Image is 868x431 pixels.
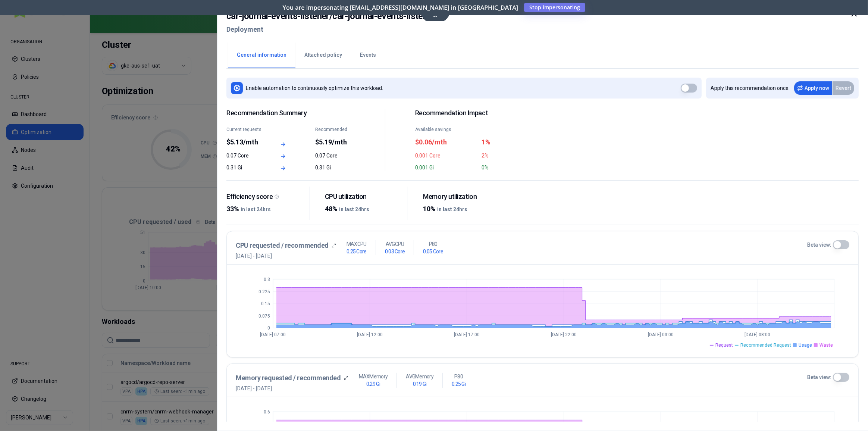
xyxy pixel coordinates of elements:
h3: Memory requested / recommended [236,373,341,383]
div: Efficiency score [226,193,304,201]
div: 0.31 Gi [315,164,355,171]
tspan: 0.3 [264,277,270,282]
div: 0.07 Core [226,152,266,159]
tspan: [DATE] 17:00 [454,332,480,337]
tspan: 0.6 [264,409,270,415]
div: Available savings [415,127,477,132]
tspan: [DATE] 03:00 [648,332,674,337]
div: CPU utilization [325,193,402,201]
div: 48% [325,204,402,214]
div: 0.001 Gi [415,164,477,171]
tspan: 0.45 [261,422,270,427]
div: 0.07 Core [315,152,355,159]
div: Current requests [226,127,266,132]
p: Enable automation to continuously optimize this workload. [246,84,383,92]
h1: 0.03 Core [385,248,405,255]
button: Events [351,42,385,68]
div: $5.19/mth [315,137,355,147]
div: Recommended [315,127,355,132]
tspan: [DATE] 07:00 [260,332,286,337]
div: 1% [482,137,543,147]
div: $0.06/mth [415,137,477,147]
tspan: 0.15 [261,301,270,306]
span: in last 24hrs [437,206,467,212]
div: 10% [423,204,500,214]
span: Usage [799,342,812,348]
p: MAX Memory [358,373,388,380]
p: AVG CPU [385,240,404,248]
tspan: [DATE] 08:00 [745,332,770,337]
p: Apply this recommendation once. [711,84,790,92]
span: Recommendation Summary [226,109,355,118]
span: in last 24hrs [339,206,369,212]
h1: 0.05 Core [423,248,443,255]
div: 0.31 Gi [226,164,266,171]
div: $5.13/mth [226,137,266,147]
h1: 0.19 Gi [413,380,426,388]
tspan: 0.075 [258,313,270,319]
tspan: 0 [267,325,270,331]
h1: 0.25 Gi [452,380,466,388]
p: MAX CPU [347,240,367,248]
h2: Deployment [226,23,435,36]
button: Apply now [794,81,832,95]
tspan: 0.225 [258,289,270,294]
button: General information [228,42,295,68]
h1: 0.29 Gi [366,380,380,388]
div: 2% [482,152,543,159]
span: Waste [820,342,833,348]
p: AVG Memory [406,373,433,380]
div: 0.001 Core [415,152,477,159]
div: Memory utilization [423,193,500,201]
span: in last 24hrs [241,206,271,212]
tspan: [DATE] 22:00 [551,332,577,337]
h3: CPU requested / recommended [236,240,329,251]
h1: 0.25 Core [347,248,367,255]
p: P80 [429,240,438,248]
div: 0% [482,164,543,171]
div: 33% [226,204,304,214]
label: Beta view: [807,374,831,381]
p: P80 [454,373,463,380]
tspan: [DATE] 12:00 [357,332,383,337]
span: Recommended Request [740,342,791,348]
label: Beta view: [807,241,831,249]
span: [DATE] - [DATE] [236,385,348,392]
span: [DATE] - [DATE] [236,252,336,260]
button: Attached policy [295,42,351,68]
span: Request [715,342,733,348]
h2: car-journal-events-listener / car-journal-events-listener [226,9,435,23]
h2: Recommendation Impact [415,109,543,118]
